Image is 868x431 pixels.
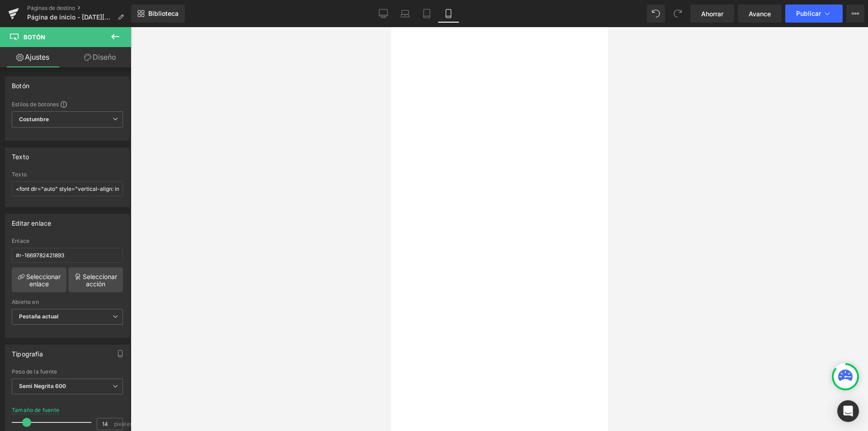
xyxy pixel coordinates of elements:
a: Móvil [438,5,459,23]
font: Enlace [12,237,29,244]
button: Más [846,5,864,23]
font: Texto [12,153,29,161]
font: Publicar [796,9,821,17]
font: Estilos de botones [12,101,59,108]
a: Seleccionar enlace [12,267,66,292]
button: Deshacer [647,5,665,23]
font: Tipografía [12,350,43,358]
font: Texto [12,171,27,178]
font: Tamaño de fuente [12,407,59,413]
font: Páginas de destino [27,5,75,11]
a: Nueva Biblioteca [131,5,185,23]
a: Avance [738,5,782,23]
a: Diseño [67,47,133,67]
font: Página de inicio - [DATE][PERSON_NAME] 15:57:46 [27,13,181,21]
font: Seleccionar enlace [26,273,61,288]
font: Botón [24,33,45,41]
font: Costumbre [19,116,49,123]
font: píxeles [114,421,132,427]
button: Rehacer [669,5,687,23]
font: Ajustes [25,52,49,62]
a: Computadora portátil [394,5,416,23]
a: Seleccionar acción [68,267,123,292]
font: Editar enlace [12,219,51,227]
font: Pestaña actual [19,313,58,320]
font: Ahorrar [701,10,723,18]
a: Páginas de destino [27,5,131,12]
font: Peso de la fuente [12,368,57,375]
font: Semi Negrita 600 [19,383,66,389]
button: Publicar [785,5,843,23]
div: Abrir Intercom Messenger [837,400,859,422]
font: Botón [12,82,29,90]
a: De oficina [373,5,394,23]
font: Biblioteca [148,9,179,17]
a: Tableta [416,5,438,23]
font: Seleccionar acción [83,273,117,288]
font: Avance [749,10,771,18]
font: Diseño [93,52,116,62]
font: Abierto en [12,298,39,305]
input: https://tu-tienda.myshopify.com [12,248,123,263]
